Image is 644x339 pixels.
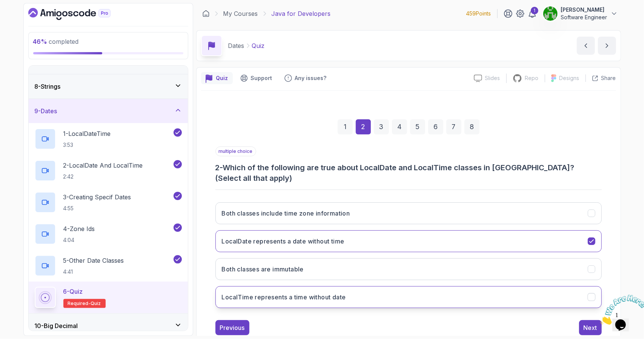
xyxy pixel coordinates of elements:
h3: 9 - Dates [35,106,57,116]
a: My Courses [223,9,258,18]
p: Support [251,74,272,82]
div: 7 [446,119,461,134]
iframe: chat widget [597,292,644,328]
button: 6-QuizRequired-quiz [35,287,182,308]
div: 1 [338,119,353,134]
button: 10-Big Decimal [29,314,188,338]
div: 5 [410,119,425,134]
button: Feedback button [280,72,331,84]
a: Dashboard [28,8,128,20]
h3: 8 - Strings [35,82,61,91]
button: 5-Other Date Classes4:41 [35,255,182,276]
button: previous content [577,37,595,55]
a: 1 [528,9,537,18]
button: 8-Strings [29,74,188,99]
p: 2:42 [63,173,143,180]
p: [PERSON_NAME] [561,6,607,14]
p: Share [601,74,616,82]
div: Next [584,323,597,332]
p: Slides [485,74,500,82]
p: Quiz [252,41,265,50]
p: Designs [559,74,579,82]
img: Chat attention grabber [3,3,50,33]
h3: Both classes include time zone information [222,209,350,218]
h3: LocalDate represents a date without time [222,237,344,246]
span: 1 [3,3,6,9]
p: Any issues? [295,74,327,82]
span: Required- [68,300,91,307]
button: 2-LocalDate And LocalTime2:42 [35,160,182,181]
button: 1-LocalDateTime3:53 [35,128,182,149]
p: 4:41 [63,268,124,276]
img: user profile image [543,6,558,21]
p: 2 - LocalDate And LocalTime [63,161,143,170]
div: 1 [531,7,538,14]
div: Previous [220,323,245,332]
div: 4 [392,119,407,134]
p: 1 - LocalDateTime [63,129,111,138]
button: Next [579,320,602,335]
p: 6 - Quiz [63,287,83,296]
h3: LocalTime represents a time without date [222,293,346,302]
div: 6 [428,119,443,134]
span: quiz [91,300,101,307]
p: Software Engineer [561,14,607,21]
button: Previous [215,320,249,335]
button: 3-Creating Specif Dates4:55 [35,192,182,213]
span: completed [33,38,79,45]
p: Quiz [216,74,228,82]
h3: 10 - Big Decimal [35,321,78,330]
p: Repo [525,74,539,82]
button: user profile image[PERSON_NAME]Software Engineer [543,6,618,21]
h3: Both classes are immutable [222,265,304,274]
p: 459 Points [466,10,491,17]
p: 4 - Zone Ids [63,224,95,233]
p: Dates [228,41,244,50]
p: 3:53 [63,141,111,149]
p: multiple choice [215,146,256,156]
button: 9-Dates [29,99,188,123]
div: 8 [464,119,480,134]
div: 2 [356,119,371,134]
button: 4-Zone Ids4:04 [35,223,182,245]
button: next content [598,37,616,55]
div: 3 [374,119,389,134]
p: 5 - Other Date Classes [63,256,124,265]
p: 4:55 [63,205,131,212]
p: 3 - Creating Specif Dates [63,193,131,202]
button: Both classes include time zone information [215,202,602,224]
a: Dashboard [202,10,210,17]
button: Both classes are immutable [215,258,602,280]
span: 46 % [33,38,48,45]
button: Support button [236,72,277,84]
button: LocalDate represents a date without time [215,230,602,252]
button: quiz button [201,72,233,84]
button: LocalTime represents a time without date [215,286,602,308]
h3: 2 - Which of the following are true about LocalDate and LocalTime classes in [GEOGRAPHIC_DATA]? (... [215,162,602,183]
p: 4:04 [63,236,95,244]
button: Share [586,74,616,82]
p: Java for Developers [272,9,331,18]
